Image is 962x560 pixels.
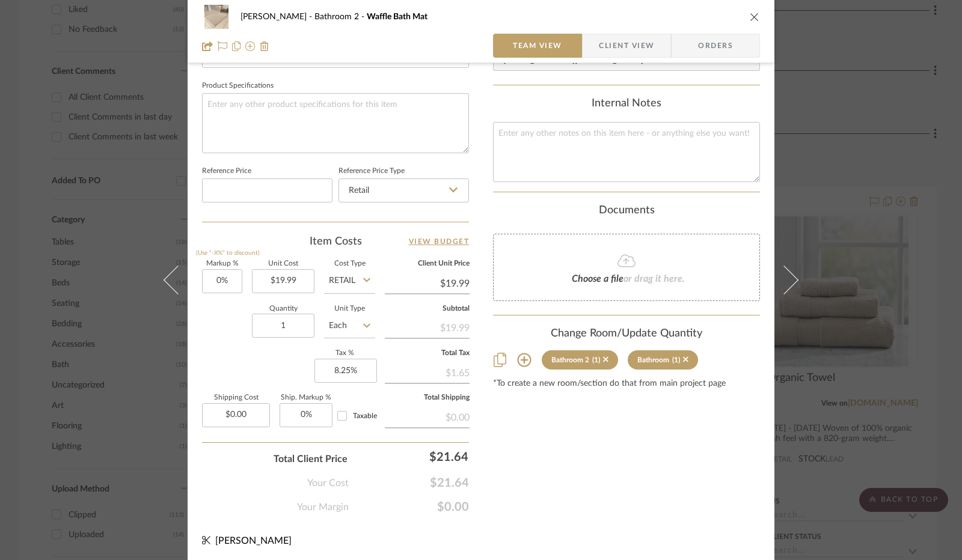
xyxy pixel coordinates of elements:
[353,412,377,419] span: Taxable
[202,168,251,174] label: Reference Price
[202,234,469,249] div: Item Costs
[385,350,470,356] label: Total Tax
[324,306,375,312] label: Unit Type
[240,13,314,21] span: [PERSON_NAME]
[409,234,470,249] a: View Budget
[367,13,427,21] span: Waffle Bath Mat
[252,306,314,312] label: Quantity
[215,536,292,546] span: [PERSON_NAME]
[385,261,470,267] label: Client Unit Price
[572,274,623,284] span: Choose a file
[274,452,348,466] span: Total Client Price
[685,34,746,58] span: Orders
[202,261,242,267] label: Markup %
[354,445,474,469] div: $21.64
[324,261,375,267] label: Cost Type
[493,204,760,218] div: Documents
[260,41,269,51] img: Remove from project
[314,350,375,356] label: Tax %
[385,361,470,383] div: $1.65
[307,476,349,490] span: Your Cost
[513,34,562,58] span: Team View
[493,327,760,341] div: Change Room/Update Quantity
[314,13,367,21] span: Bathroom 2
[385,395,470,401] label: Total Shipping
[202,5,231,29] img: d52a63cb-353d-4eca-84d2-5c16a99edc20_48x40.jpg
[493,379,760,389] div: *To create a new room/section do that from main project page
[672,356,680,364] div: (1)
[202,395,270,401] label: Shipping Cost
[385,406,470,427] div: $0.00
[349,500,469,514] span: $0.00
[592,356,600,364] div: (1)
[385,316,470,338] div: $19.99
[349,476,469,490] span: $21.64
[749,11,760,22] button: close
[623,274,685,284] span: or drag it here.
[493,97,760,111] div: Internal Notes
[297,500,349,514] span: Your Margin
[280,395,332,401] label: Ship. Markup %
[385,306,470,312] label: Subtotal
[252,261,314,267] label: Unit Cost
[202,83,274,89] label: Product Specifications
[339,168,405,174] label: Reference Price Type
[551,356,589,364] div: Bathroom 2
[637,356,669,364] div: Bathroom
[599,34,654,58] span: Client View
